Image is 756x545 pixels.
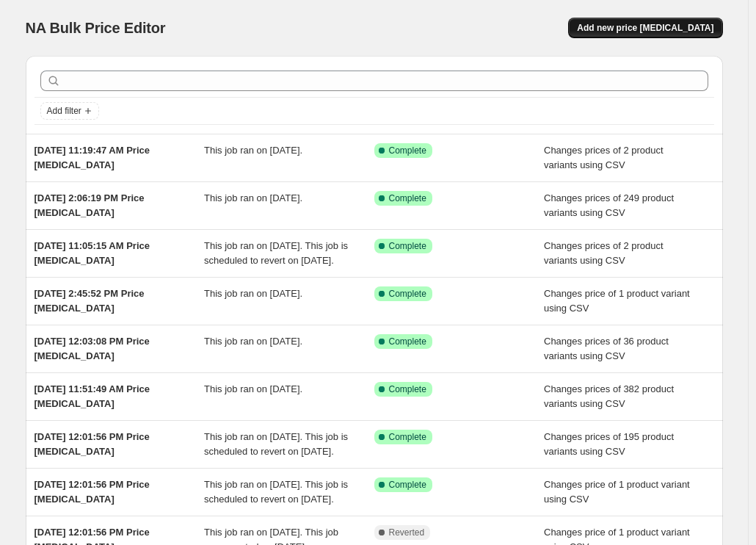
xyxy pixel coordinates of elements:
span: Add filter [47,105,81,117]
span: [DATE] 11:51:49 AM Price [MEDICAL_DATA] [34,383,150,409]
span: [DATE] 11:05:15 AM Price [MEDICAL_DATA] [34,240,150,266]
span: This job ran on [DATE]. This job is scheduled to revert on [DATE]. [204,431,348,457]
span: [DATE] 11:19:47 AM Price [MEDICAL_DATA] [34,145,150,170]
span: [DATE] 2:06:19 PM Price [MEDICAL_DATA] [34,192,145,218]
span: Changes prices of 2 product variants using CSV [544,145,664,170]
span: This job ran on [DATE]. [204,383,302,394]
span: Complete [389,240,426,252]
span: Changes price of 1 product variant using CSV [544,288,690,314]
span: Changes prices of 195 product variants using CSV [544,431,674,457]
span: This job ran on [DATE]. This job is scheduled to revert on [DATE]. [204,479,348,505]
span: Changes prices of 382 product variants using CSV [544,383,674,409]
span: NA Bulk Price Editor [26,20,166,36]
span: This job ran on [DATE]. This job is scheduled to revert on [DATE]. [204,240,348,266]
span: This job ran on [DATE]. [204,192,302,203]
span: Complete [389,145,426,156]
span: [DATE] 12:03:08 PM Price [MEDICAL_DATA] [34,336,150,361]
span: This job ran on [DATE]. [204,288,302,299]
span: Complete [389,479,426,491]
span: Changes price of 1 product variant using CSV [544,479,690,505]
span: Complete [389,192,426,204]
span: Complete [389,336,426,347]
span: This job ran on [DATE]. [204,336,302,347]
span: Changes prices of 2 product variants using CSV [544,240,664,266]
span: Complete [389,288,426,300]
span: This job ran on [DATE]. [204,145,302,156]
span: [DATE] 2:45:52 PM Price [MEDICAL_DATA] [34,288,145,314]
span: Complete [389,431,426,443]
span: Reverted [389,527,425,538]
span: Changes prices of 249 product variants using CSV [544,192,674,218]
span: Changes prices of 36 product variants using CSV [544,336,669,361]
span: Complete [389,383,426,395]
span: [DATE] 12:01:56 PM Price [MEDICAL_DATA] [34,431,150,457]
button: Add filter [40,102,99,120]
button: Add new price [MEDICAL_DATA] [568,18,722,38]
span: Add new price [MEDICAL_DATA] [577,22,713,34]
span: [DATE] 12:01:56 PM Price [MEDICAL_DATA] [34,479,150,505]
